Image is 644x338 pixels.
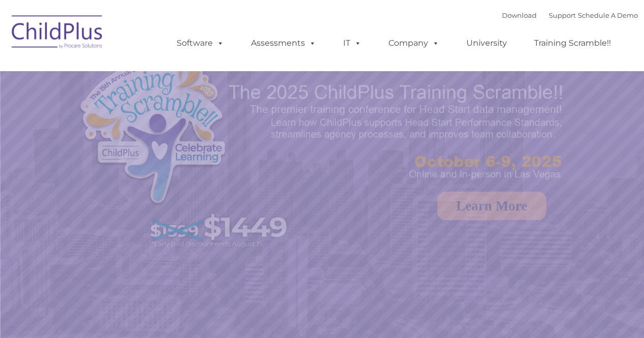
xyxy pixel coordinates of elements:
[502,11,537,19] a: Download
[578,11,638,19] a: Schedule A Demo
[7,8,108,59] img: ChildPlus by Procare Solutions
[437,192,546,220] a: Learn More
[549,11,576,19] a: Support
[166,33,234,53] a: Software
[502,11,638,19] font: |
[456,33,517,53] a: University
[241,33,326,53] a: Assessments
[378,33,450,53] a: Company
[524,33,621,53] a: Training Scramble!!
[333,33,372,53] a: IT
